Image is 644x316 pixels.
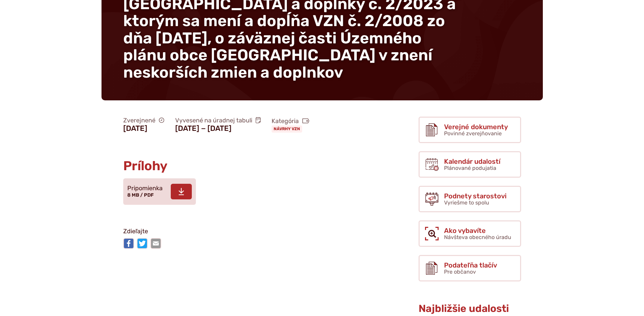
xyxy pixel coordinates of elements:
[272,117,310,125] span: Kategória
[419,303,521,314] h3: Najbližšie udalosti
[444,192,507,200] span: Podnety starostovi
[272,125,302,132] a: Návrhy VZN
[419,117,521,143] a: Verejné dokumenty Povinné zverejňovanie
[444,123,508,131] span: Verejné dokumenty
[419,220,521,247] a: Ako vybavíte Návšteva obecného úradu
[444,158,500,165] span: Kalendár udalostí
[444,269,476,275] span: Pre občanov
[175,124,261,133] figcaption: [DATE] − [DATE]
[137,238,148,249] img: Zdieľať na Twitteri
[127,185,163,192] span: Pripomienka
[150,238,161,249] img: Zdieľať e-mailom
[444,165,496,171] span: Plánované podujatia
[419,151,521,178] a: Kalendár udalostí Plánované podujatia
[123,117,164,124] span: Zverejnené
[123,238,134,249] img: Zdieľať na Facebooku
[444,227,511,234] span: Ako vybavíte
[444,234,511,240] span: Návšteva obecného úradu
[444,199,489,206] span: Vyriešme to spolu
[444,130,502,137] span: Povinné zverejňovanie
[123,159,364,173] h2: Prílohy
[419,186,521,212] a: Podnety starostovi Vyriešme to spolu
[444,261,497,269] span: Podateľňa tlačív
[123,226,364,237] p: Zdieľajte
[123,124,164,133] figcaption: [DATE]
[127,192,154,198] span: 8 MB / PDF
[419,255,521,281] a: Podateľňa tlačív Pre občanov
[175,117,261,124] span: Vyvesené na úradnej tabuli
[123,178,196,205] a: Pripomienka 8 MB / PDF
